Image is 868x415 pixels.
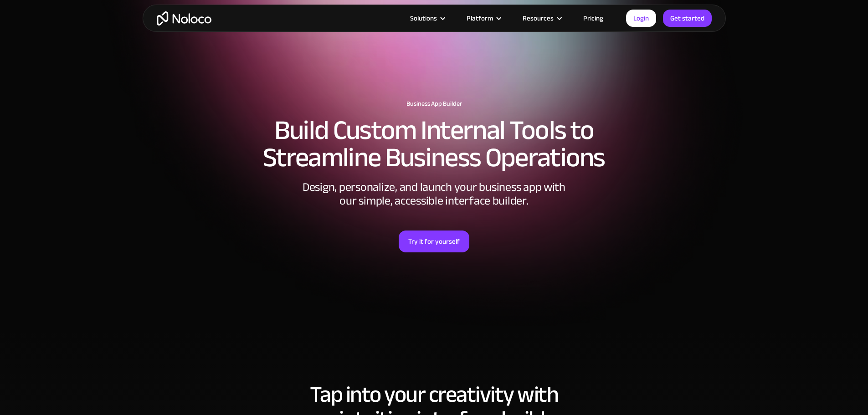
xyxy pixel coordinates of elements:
[410,12,437,24] div: Solutions
[663,10,712,27] a: Get started
[467,12,493,24] div: Platform
[399,12,455,24] div: Solutions
[157,11,211,26] a: home
[455,12,511,24] div: Platform
[511,12,572,24] div: Resources
[298,180,571,208] div: Design, personalize, and launch your business app with our simple, accessible interface builder.
[572,12,615,24] a: Pricing
[523,12,554,24] div: Resources
[626,10,656,27] a: Login
[152,100,717,108] h1: Business App Builder
[152,117,717,171] h2: Build Custom Internal Tools to Streamline Business Operations
[399,231,469,252] a: Try it for yourself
